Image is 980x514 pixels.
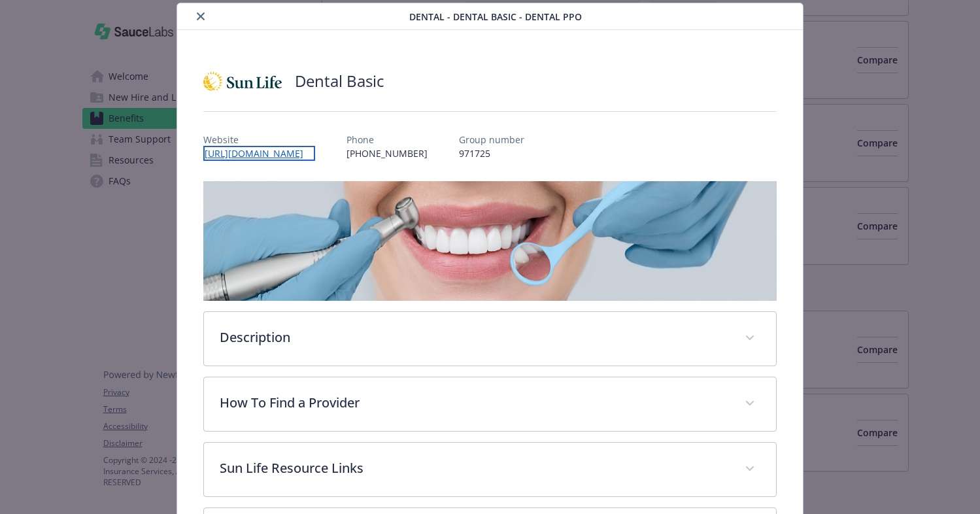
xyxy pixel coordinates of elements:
p: Sun Life Resource Links [220,458,729,478]
a: [URL][DOMAIN_NAME] [203,146,315,161]
h2: Dental Basic [295,70,384,92]
div: How To Find a Provider [204,377,776,431]
p: How To Find a Provider [220,393,729,413]
div: Sun Life Resource Links [204,443,776,496]
img: banner [203,181,777,301]
button: close [193,9,209,24]
p: Website [203,133,315,146]
span: Dental - Dental Basic - Dental PPO [409,10,582,24]
div: Description [204,312,776,366]
img: Sun Life Financial [203,61,282,101]
p: [PHONE_NUMBER] [346,146,428,160]
p: Group number [459,133,524,146]
p: 971725 [459,146,524,160]
p: Description [220,328,729,347]
p: Phone [346,133,428,146]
